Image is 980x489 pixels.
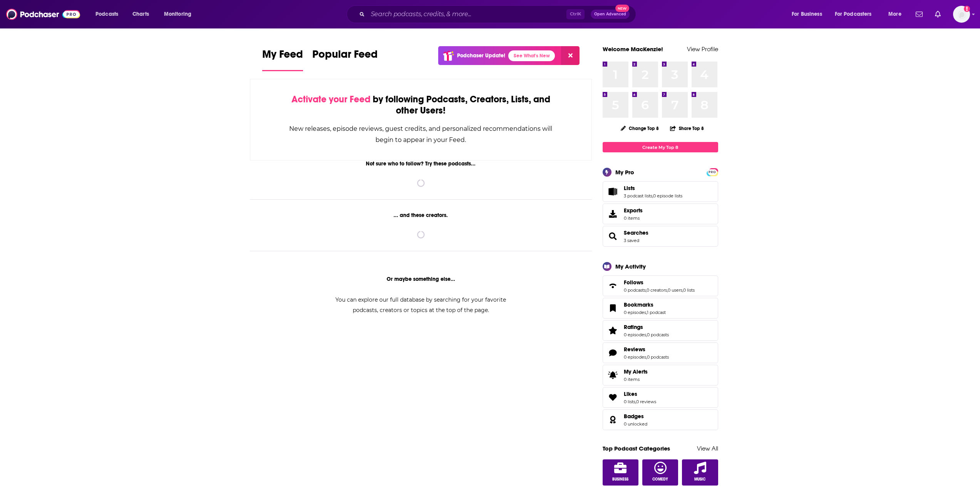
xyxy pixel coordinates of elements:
[603,320,718,341] span: Ratings
[605,231,621,242] a: Searches
[697,445,718,452] a: View All
[624,324,643,330] span: Ratings
[694,477,705,482] span: Music
[603,387,718,408] span: Likes
[682,459,718,486] a: Music
[289,123,553,145] div: New releases, episode reviews, guest credits, and personalized recommendations will begin to appe...
[312,48,378,65] span: Popular Feed
[624,215,643,221] span: 0 items
[624,279,643,286] span: Follows
[646,287,647,293] span: ,
[642,459,678,486] a: Comedy
[591,10,630,19] button: Open AdvancedNew
[652,477,668,482] span: Comedy
[624,399,635,404] a: 0 lists
[615,5,629,12] span: New
[624,287,646,293] a: 0 podcasts
[646,310,647,315] span: ,
[932,8,944,21] a: Show notifications dropdown
[624,391,656,397] a: Likes
[624,301,666,308] a: Bookmarks
[647,310,666,315] a: 1 podcast
[605,303,621,314] a: Bookmarks
[457,52,505,59] p: Podchaser Update!
[250,212,592,219] div: ... and these creators.
[605,414,621,425] a: Badges
[653,193,682,199] a: 0 episode lists
[624,207,643,214] span: Exports
[953,6,970,23] button: Show profile menu
[603,459,639,486] a: Business
[670,121,704,136] button: Share Top 8
[624,185,682,192] a: Lists
[888,9,901,20] span: More
[708,169,717,175] span: PRO
[250,276,592,282] div: Or maybe something else...
[635,399,636,404] span: ,
[668,287,682,293] a: 0 users
[683,287,695,293] a: 0 lists
[312,48,378,71] a: Popular Feed
[164,9,191,20] span: Monitoring
[603,342,718,363] span: Reviews
[636,399,656,404] a: 0 reviews
[953,6,970,23] span: Logged in as MackenzieCollier
[786,8,832,20] button: open menu
[624,185,635,192] span: Lists
[624,413,644,420] span: Badges
[624,229,648,236] a: Searches
[687,45,718,53] a: View Profile
[647,287,667,293] a: 0 creators
[708,169,717,175] a: PRO
[612,477,628,482] span: Business
[605,392,621,403] a: Likes
[624,368,648,375] span: My Alerts
[624,346,669,353] a: Reviews
[624,391,637,397] span: Likes
[605,347,621,358] a: Reviews
[603,45,663,53] a: Welcome MacKenzie!
[6,7,80,22] img: Podchaser - Follow, Share and Rate Podcasts
[624,324,669,330] a: Ratings
[605,280,621,291] a: Follows
[624,421,647,427] a: 0 unlocked
[159,8,201,20] button: open menu
[964,6,970,12] svg: Add a profile image
[624,279,695,286] a: Follows
[667,287,668,293] span: ,
[250,160,592,167] div: Not sure who to follow? Try these podcasts...
[883,8,911,20] button: open menu
[615,169,634,176] div: My Pro
[603,365,718,386] a: My Alerts
[830,8,883,20] button: open menu
[603,275,718,296] span: Follows
[652,193,653,199] span: ,
[262,48,303,71] a: My Feed
[624,354,646,360] a: 0 episodes
[603,226,718,247] span: Searches
[615,263,646,270] div: My Activity
[95,9,118,20] span: Podcasts
[603,445,670,452] a: Top Podcast Categories
[127,8,154,20] a: Charts
[682,287,683,293] span: ,
[835,9,872,20] span: For Podcasters
[624,332,646,337] a: 0 episodes
[605,370,621,381] span: My Alerts
[792,9,822,20] span: For Business
[594,12,626,16] span: Open Advanced
[603,142,718,152] a: Create My Top 8
[603,298,718,319] span: Bookmarks
[646,332,647,337] span: ,
[953,6,970,23] img: User Profile
[132,9,149,20] span: Charts
[913,8,926,21] a: Show notifications dropdown
[354,5,643,23] div: Search podcasts, credits, & more...
[646,354,647,360] span: ,
[289,94,553,116] div: by following Podcasts, Creators, Lists, and other Users!
[90,8,128,20] button: open menu
[624,238,639,243] a: 3 saved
